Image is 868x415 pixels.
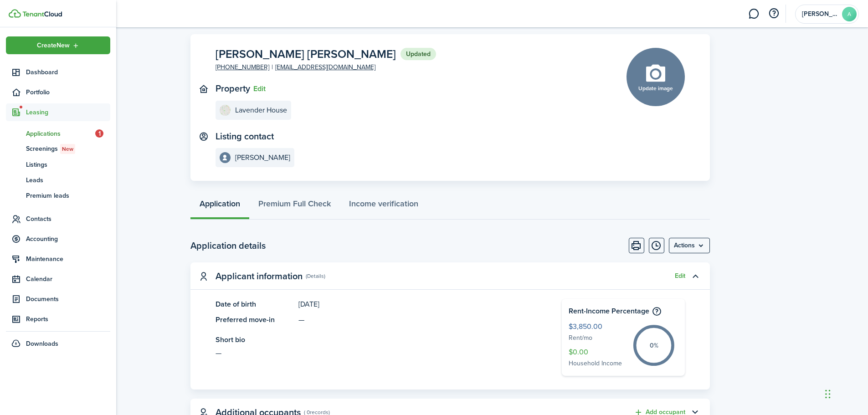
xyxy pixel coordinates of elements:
panel-main-title: Date of birth [216,299,294,310]
span: New [62,145,73,153]
e-details-info-title: [PERSON_NAME] [235,154,290,162]
a: Listings [6,157,110,172]
panel-main-title: Applicant information [216,271,303,282]
panel-main-description: [DATE] [298,299,534,310]
span: Create New [37,42,70,49]
span: Andrea [802,11,838,17]
a: Premium leads [6,188,110,203]
span: Household Income [569,359,626,369]
button: Print [629,238,644,253]
a: Income verification [340,192,427,220]
iframe: Chat Widget [822,371,868,415]
span: Downloads [26,339,58,348]
avatar-text: A [842,7,857,21]
a: Premium Full Check [249,192,340,220]
span: Calendar [26,274,110,284]
panel-main-title: Preferred move-in [216,314,294,325]
img: TenantCloud [9,9,21,18]
span: Contacts [26,214,110,224]
span: Documents [26,294,110,304]
button: Timeline [649,238,664,253]
img: TenantCloud [22,11,62,17]
button: Edit [253,85,266,93]
span: Listings [26,160,110,169]
span: Applications [26,129,95,138]
span: Premium leads [26,191,110,200]
a: Leads [6,172,110,188]
a: Dashboard [6,63,110,81]
h2: Application details [190,239,266,252]
span: [PERSON_NAME] [PERSON_NAME] [216,48,396,60]
a: Applications1 [6,126,110,141]
h4: Rent-Income Percentage [569,306,678,317]
panel-main-subtitle: (Details) [306,272,325,280]
span: Accounting [26,234,110,244]
button: Update image [627,48,685,106]
span: 1 [95,129,103,138]
text-item: Listing contact [216,131,274,142]
menu-btn: Actions [669,238,710,253]
a: [EMAIL_ADDRESS][DOMAIN_NAME] [275,62,375,72]
button: Edit [675,272,685,280]
panel-main-body: Toggle accordion [190,299,710,389]
see-more: — [216,348,534,359]
button: Open menu [669,238,710,253]
span: Reports [26,314,110,324]
e-details-info-title: Lavender House [235,106,287,114]
text-item: Property [216,83,250,94]
panel-main-title: Short bio [216,334,534,345]
span: Dashboard [26,67,110,77]
span: Portfolio [26,87,110,97]
span: $3,850.00 [569,321,626,333]
button: Open menu [6,36,110,54]
button: Open resource center [766,6,781,21]
a: Reports [6,310,110,328]
a: Messaging [745,2,762,26]
a: ScreeningsNew [6,141,110,157]
span: Maintenance [26,254,110,264]
a: [PHONE_NUMBER] [216,62,269,72]
span: Screenings [26,144,110,154]
button: Toggle accordion [688,268,703,284]
div: Drag [825,380,831,408]
img: Lavender House [220,105,231,116]
span: Leads [26,175,110,185]
status: Updated [401,48,436,61]
span: $0.00 [569,347,626,359]
panel-main-description: — [298,314,534,325]
span: Rent/mo [569,333,626,343]
span: Leasing [26,108,110,117]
